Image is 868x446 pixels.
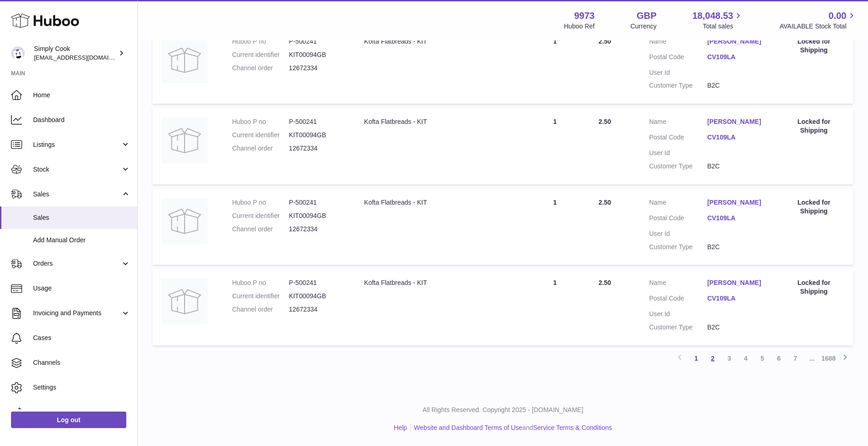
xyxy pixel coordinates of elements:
img: internalAdmin-9973@internal.huboo.com [11,46,25,60]
span: Orders [33,259,121,268]
span: Sales [33,190,121,199]
dt: Channel order [232,225,289,234]
dt: Current identifier [232,131,289,139]
span: 18,048.53 [692,10,733,22]
dt: User Id [649,68,707,77]
span: Home [33,91,130,100]
dd: 12672334 [289,305,346,314]
li: and [411,424,612,432]
span: Total sales [703,22,744,31]
span: AVAILABLE Stock Total [779,22,857,31]
div: Kofta Flatbreads - KIT [364,279,512,287]
td: 1 [521,189,590,265]
dd: P-500241 [289,117,346,126]
dd: P-500241 [289,37,346,46]
span: Invoicing and Payments [33,309,121,318]
dt: Channel order [232,144,289,153]
dt: Name [649,198,707,209]
td: 1 [521,28,590,104]
span: Dashboard [33,116,130,124]
dd: KIT00094GB [289,212,346,220]
dt: Huboo P no [232,198,289,207]
dt: Customer Type [649,162,707,171]
dd: B2C [707,162,766,171]
div: Locked for Shipping [783,279,844,296]
a: 1688 [820,350,837,367]
strong: 9973 [574,10,595,22]
a: CV109LA [707,53,766,61]
a: CV109LA [707,133,766,142]
dt: Huboo P no [232,117,289,126]
div: Kofta Flatbreads - KIT [364,37,512,46]
dt: Postal Code [649,294,707,305]
a: 18,048.53 Total sales [692,10,744,31]
span: ... [804,350,820,367]
span: Cases [33,334,130,342]
img: no-photo.jpg [162,198,208,244]
dt: Postal Code [649,53,707,64]
dd: P-500241 [289,198,346,207]
a: 4 [738,350,754,367]
a: 5 [754,350,771,367]
span: 2.50 [598,38,611,45]
a: Website and Dashboard Terms of Use [414,424,522,431]
dd: B2C [707,81,766,90]
a: [PERSON_NAME] [707,279,766,287]
div: Simply Cook [34,45,117,62]
a: 3 [721,350,738,367]
a: CV109LA [707,214,766,223]
div: Kofta Flatbreads - KIT [364,117,512,126]
div: Locked for Shipping [783,198,844,216]
a: [PERSON_NAME] [707,198,766,207]
dt: Name [649,117,707,128]
dt: Customer Type [649,81,707,90]
dt: Channel order [232,64,289,72]
dd: KIT00094GB [289,131,346,139]
dd: KIT00094GB [289,292,346,301]
dd: P-500241 [289,279,346,287]
p: All Rights Reserved. Copyright 2025 - [DOMAIN_NAME] [145,406,861,414]
dd: B2C [707,243,766,251]
dt: User Id [649,229,707,238]
span: Returns [33,408,130,417]
div: Kofta Flatbreads - KIT [364,198,512,207]
dt: Current identifier [232,292,289,301]
dd: 12672334 [289,144,346,153]
a: Log out [11,412,126,428]
span: Add Manual Order [33,236,130,245]
dt: Name [649,279,707,290]
a: [PERSON_NAME] [707,37,766,46]
dd: 12672334 [289,225,346,234]
a: CV109LA [707,294,766,303]
a: 7 [787,350,804,367]
dd: B2C [707,323,766,332]
dt: User Id [649,310,707,318]
dt: Name [649,37,707,48]
a: Service Terms & Conditions [533,424,612,431]
a: 6 [771,350,787,367]
img: no-photo.jpg [162,117,208,163]
span: Usage [33,284,130,293]
span: Stock [33,165,121,174]
div: Currency [631,22,657,31]
dt: Current identifier [232,212,289,220]
a: [PERSON_NAME] [707,117,766,126]
dt: Huboo P no [232,37,289,46]
div: Locked for Shipping [783,117,844,135]
strong: GBP [637,10,656,22]
div: Locked for Shipping [783,37,844,55]
dt: Postal Code [649,133,707,144]
img: no-photo.jpg [162,37,208,83]
a: Help [394,424,407,431]
a: 2 [705,350,721,367]
span: [EMAIL_ADDRESS][DOMAIN_NAME] [34,54,135,61]
dd: 12672334 [289,64,346,72]
dt: Huboo P no [232,279,289,287]
dt: Current identifier [232,50,289,59]
a: 0.00 AVAILABLE Stock Total [779,10,857,31]
td: 1 [521,269,590,346]
dt: Channel order [232,305,289,314]
span: Settings [33,383,130,392]
span: 2.50 [598,199,611,206]
td: 1 [521,108,590,184]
